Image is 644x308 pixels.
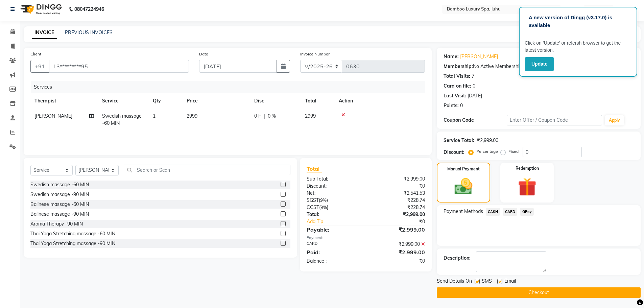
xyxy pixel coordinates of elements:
[468,92,482,99] div: [DATE]
[302,241,366,248] div: CARD
[335,93,425,109] th: Action
[264,113,265,120] span: |
[473,82,475,90] div: 0
[377,218,430,225] div: ₹0
[472,73,474,80] div: 7
[477,137,498,144] div: ₹2,999.00
[31,81,430,93] div: Services
[301,93,335,109] th: Total
[449,176,478,197] img: _cash.svg
[254,113,261,120] span: 0 F
[153,113,156,119] span: 1
[124,165,290,175] input: Search or Scan
[444,53,459,60] div: Name:
[486,208,500,216] span: CASH
[302,258,366,265] div: Balance :
[444,117,507,124] div: Coupon Code
[447,166,480,172] label: Manual Payment
[482,278,492,286] span: SMS
[366,226,430,234] div: ₹2,999.00
[444,137,474,144] div: Service Total:
[102,113,142,126] span: Swedish massage -60 MIN
[307,204,319,210] span: CGST
[187,113,197,119] span: 2999
[302,218,376,225] a: Add Tip
[437,287,641,298] button: Checkout
[302,211,366,218] div: Total:
[444,73,470,80] div: Total Visits:
[605,115,624,125] button: Apply
[302,248,366,256] div: Paid:
[30,240,115,247] div: Thai Yoga Stretching massage -90 MIN
[525,40,631,54] p: Click on ‘Update’ or refersh browser to get the latest version.
[366,183,430,190] div: ₹0
[444,102,459,109] div: Points:
[30,230,115,237] div: Thai Yoga Stretching massage -60 MIN
[199,51,208,57] label: Date
[460,102,463,109] div: 0
[149,93,183,109] th: Qty
[49,60,189,73] input: Search by Name/Mobile/Email/Code
[183,93,250,109] th: Price
[34,113,72,119] span: [PERSON_NAME]
[444,63,634,70] div: No Active Membership
[476,148,498,155] label: Percentage
[30,211,89,218] div: Balinese massage -90 MIN
[444,149,464,156] div: Discount:
[508,148,519,155] label: Fixed
[30,201,89,208] div: Balinese massage -60 MIN
[30,93,98,109] th: Therapist
[302,175,366,183] div: Sub Total:
[300,51,330,57] label: Invoice Number
[366,211,430,218] div: ₹2,999.00
[366,258,430,265] div: ₹0
[366,190,430,197] div: ₹2,541.53
[444,255,471,262] div: Description:
[444,82,471,90] div: Card on file:
[98,93,149,109] th: Service
[529,14,627,29] p: A new version of Dingg (v3.17.0) is available
[444,208,483,215] span: Payment Methods
[307,197,319,203] span: SGST
[366,175,430,183] div: ₹2,999.00
[302,204,366,211] div: ( )
[302,183,366,190] div: Discount:
[444,63,473,70] div: Membership:
[32,27,57,39] a: INVOICE
[302,197,366,204] div: ( )
[302,226,366,234] div: Payable:
[30,51,41,57] label: Client
[444,92,466,99] div: Last Visit:
[30,191,89,198] div: Swedish massage -90 MIN
[305,113,316,119] span: 2999
[507,115,602,125] input: Enter Offer / Coupon Code
[366,248,430,256] div: ₹2,999.00
[30,181,89,188] div: Swedish massage -60 MIN
[503,208,517,216] span: CARD
[30,220,83,228] div: Aroma Therapy -90 MIN
[366,197,430,204] div: ₹228.74
[525,57,554,71] button: Update
[30,60,49,73] button: +91
[366,204,430,211] div: ₹228.74
[307,165,322,172] span: Total
[366,241,430,248] div: ₹2,999.00
[65,29,113,35] a: PREVIOUS INVOICES
[307,235,425,241] div: Payments
[512,175,542,198] img: _gift.svg
[516,165,539,171] label: Redemption
[302,190,366,197] div: Net:
[460,53,498,60] a: [PERSON_NAME]
[268,113,276,120] span: 0 %
[504,278,516,286] span: Email
[320,205,327,210] span: 9%
[437,278,472,286] span: Send Details On
[520,208,534,216] span: GPay
[320,197,327,203] span: 9%
[250,93,301,109] th: Disc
